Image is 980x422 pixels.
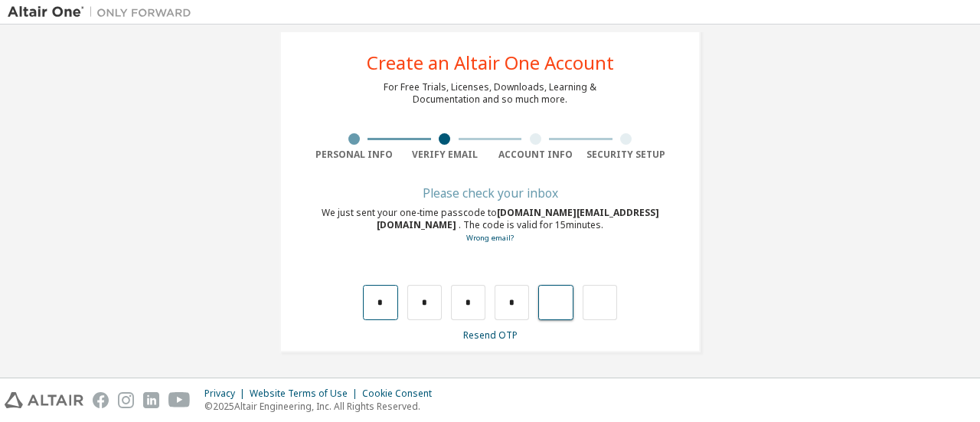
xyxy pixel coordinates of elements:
a: Resend OTP [463,329,518,342]
img: youtube.svg [168,392,191,408]
img: linkedin.svg [143,392,159,408]
div: Website Terms of Use [250,388,362,400]
div: Create an Altair One Account [367,54,614,72]
img: instagram.svg [118,392,134,408]
div: Please check your inbox [309,188,671,198]
span: [DOMAIN_NAME][EMAIL_ADDRESS][DOMAIN_NAME] [377,206,659,231]
img: facebook.svg [93,392,109,408]
img: altair_logo.svg [5,392,83,408]
div: Security Setup [581,149,672,161]
div: We just sent your one-time passcode to . The code is valid for 15 minutes. [309,207,671,244]
a: Go back to the registration form [466,233,514,243]
p: © 2025 Altair Engineering, Inc. All Rights Reserved. [204,400,441,413]
div: Personal Info [309,149,400,161]
div: Cookie Consent [362,388,441,400]
div: Privacy [204,388,250,400]
div: Account Info [490,149,581,161]
div: For Free Trials, Licenses, Downloads, Learning & Documentation and so much more. [384,81,596,106]
div: Verify Email [400,149,491,161]
img: Altair One [8,5,199,20]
